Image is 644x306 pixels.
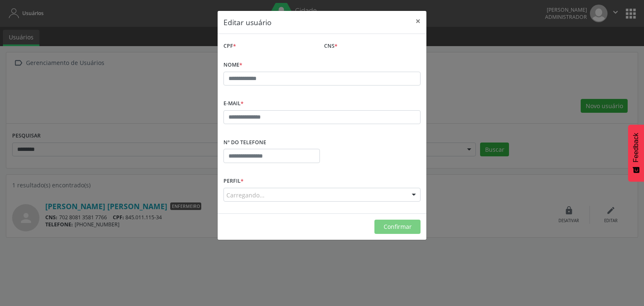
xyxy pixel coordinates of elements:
button: Confirmar [374,220,421,234]
button: Feedback - Mostrar pesquisa [628,124,644,182]
label: Perfil [223,175,244,188]
label: Nome [223,59,242,72]
label: CPF [223,40,236,53]
h5: Editar usuário [223,17,272,28]
label: E-mail [223,97,244,110]
label: CNS [324,40,338,53]
span: Feedback [632,133,640,162]
button: Close [410,11,426,31]
span: Carregando... [226,191,265,200]
span: Confirmar [384,223,412,231]
label: Nº do Telefone [223,136,266,149]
